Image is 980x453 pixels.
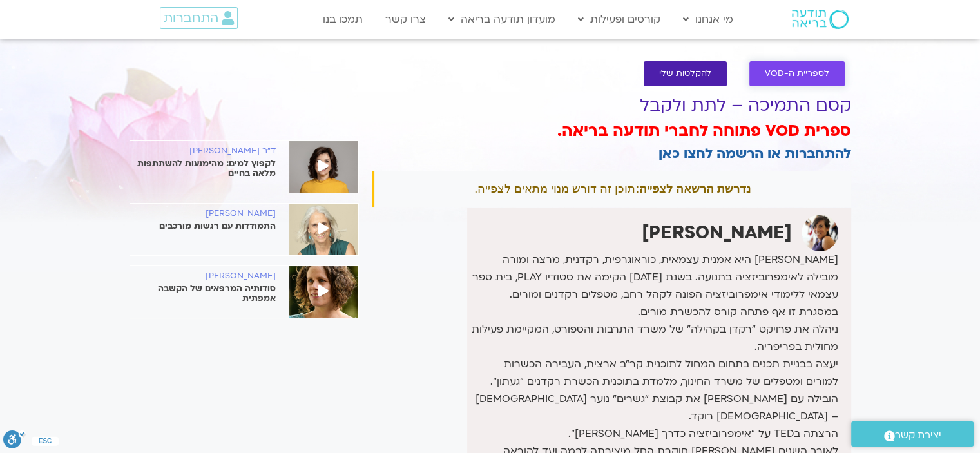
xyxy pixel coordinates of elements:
h1: קסם התמיכה – לתת ולקבל [372,96,851,115]
strong: [PERSON_NAME] [642,220,792,245]
a: תמכו בנו [316,7,369,32]
h6: [PERSON_NAME] [130,271,276,281]
p: התמודדות עם רגשות מורכבים [130,222,276,231]
p: לקפוץ למים: מהימנעות להשתתפות מלאה בחיים [130,159,276,178]
span: להקלטות שלי [659,69,711,79]
a: התחברות [160,7,238,29]
strong: נדרשת הרשאה לצפייה: [635,182,751,195]
span: לספריית ה-VOD [765,69,829,79]
a: קורסים ופעילות [572,7,667,32]
img: %D7%90%D7%A0%D7%90%D7%91%D7%9C%D7%94-%D7%A9%D7%A7%D7%93-2.jpeg [289,141,358,193]
h3: ספרית VOD פתוחה לחברי תודעה בריאה. [372,120,851,142]
img: %D7%99%D7%A2%D7%9C-%D7%A7%D7%95%D7%A8%D7%9F.jpg [289,266,358,318]
p: סודותיה המרפאים של הקשבה אמפתית [130,284,276,304]
a: לספריית ה-VOD [749,61,845,86]
img: WhatsApp-Image-2020-09-25-at-16.50.04-6.jpeg [289,204,358,255]
h6: [PERSON_NAME] [130,209,276,218]
a: [PERSON_NAME] התמודדות עם רגשות מורכבים [130,209,358,231]
span: התחברות [164,11,218,25]
a: מי אנחנו [677,7,740,32]
a: מועדון תודעה בריאה [442,7,562,32]
a: להקלטות שלי [644,61,727,86]
img: תודעה בריאה [792,10,849,29]
span: יצירת קשר [895,427,941,444]
a: [PERSON_NAME] סודותיה המרפאים של הקשבה אמפתית [130,271,358,304]
a: להתחברות או הרשמה לחצו כאן [658,144,851,163]
div: תוכן זה דורש מנוי מתאים לצפייה. [372,171,851,207]
h6: ד"ר [PERSON_NAME] [130,146,276,156]
img: אילנית תדמור [802,215,838,251]
a: צרו קשר [379,7,432,32]
a: יצירת קשר [851,421,974,447]
a: ד"ר [PERSON_NAME] לקפוץ למים: מהימנעות להשתתפות מלאה בחיים [130,146,358,178]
